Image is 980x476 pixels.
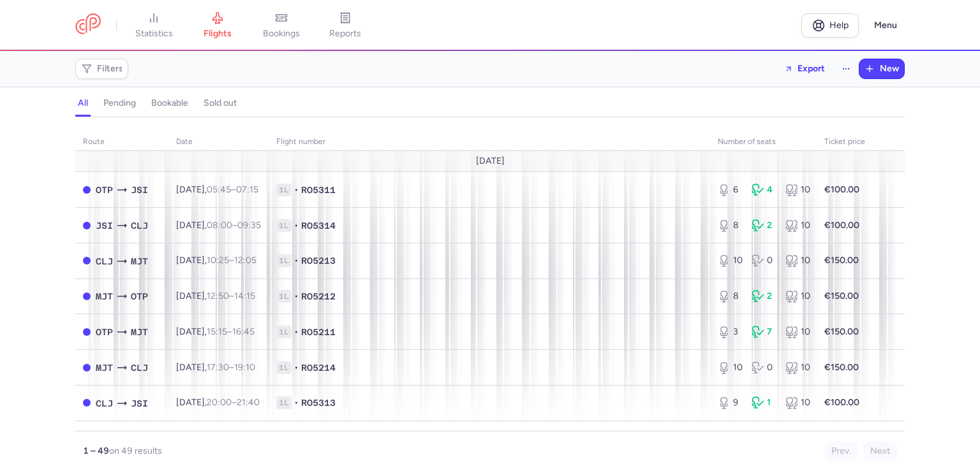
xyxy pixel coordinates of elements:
time: 09:35 [237,220,261,231]
div: 8 [718,219,741,232]
span: 1L [276,219,292,232]
time: 15:15 [207,326,227,337]
h4: pending [103,97,136,109]
div: 1 [752,396,775,409]
span: OTP [131,289,148,303]
th: route [75,133,168,152]
div: 7 [752,326,775,338]
div: 10 [785,184,809,196]
span: [DATE], [176,184,258,195]
div: 4 [752,184,775,196]
button: Next [863,442,897,461]
span: • [294,396,299,409]
button: Menu [866,13,905,38]
span: • [294,254,299,267]
th: date [168,133,269,152]
a: Help [801,13,859,38]
time: 21:40 [237,397,260,408]
div: 10 [785,396,809,409]
button: New [859,59,904,78]
span: RO5311 [301,184,336,196]
div: 2 [752,290,775,303]
time: 05:45 [207,184,231,195]
a: reports [313,11,377,40]
span: JSI [131,396,148,410]
strong: €150.00 [824,326,859,337]
span: MJT [131,325,148,339]
time: 07:15 [236,184,258,195]
div: 10 [785,361,809,374]
time: 19:10 [234,362,255,373]
a: bookings [249,11,313,40]
button: Export [776,59,833,79]
time: 12:05 [234,255,256,266]
span: 1L [276,361,292,374]
span: • [294,184,299,196]
span: [DATE], [176,255,256,266]
span: Help [829,20,849,30]
span: [DATE] [476,156,505,166]
span: – [207,184,258,195]
span: Export [798,64,825,73]
span: JSI [131,183,148,197]
span: bookings [263,28,300,40]
span: • [294,361,299,374]
span: • [294,219,299,232]
time: 12:50 [207,291,229,301]
span: CLJ [96,254,113,268]
div: 0 [752,361,775,374]
span: – [207,291,255,301]
span: New [880,64,899,74]
span: – [207,362,255,373]
span: [DATE], [176,397,260,408]
span: flights [204,28,232,40]
time: 10:25 [207,255,229,266]
span: MJT [96,361,113,375]
strong: €100.00 [824,184,859,195]
span: – [207,220,261,231]
th: number of seats [710,133,817,152]
span: 1L [276,184,292,196]
span: • [294,290,299,303]
span: • [294,326,299,338]
h4: sold out [204,97,237,109]
th: Flight number [269,133,710,152]
span: [DATE], [176,220,261,231]
div: 10 [785,326,809,338]
div: 10 [785,254,809,267]
span: [DATE], [176,362,255,373]
time: 16:45 [232,326,255,337]
span: RO5314 [301,219,336,232]
span: MJT [96,289,113,303]
span: statistics [135,28,173,40]
strong: €100.00 [824,220,859,231]
div: 10 [785,219,809,232]
span: – [207,326,255,337]
div: 10 [785,290,809,303]
span: CLJ [131,219,148,233]
div: 6 [718,184,741,196]
a: statistics [122,11,186,40]
span: 1L [276,396,292,409]
strong: €150.00 [824,362,859,373]
span: [DATE], [176,291,255,301]
span: on 49 results [109,445,162,456]
time: 08:00 [207,220,232,231]
th: Ticket price [817,133,873,152]
span: RO5214 [301,361,336,374]
strong: €150.00 [824,255,859,266]
button: Prev. [824,442,858,461]
button: Filters [76,59,128,78]
span: 1L [276,326,292,338]
span: OTP [96,183,113,197]
time: 17:30 [207,362,229,373]
span: RO5211 [301,326,336,338]
div: 10 [718,254,741,267]
span: – [207,255,256,266]
span: CLJ [131,361,148,375]
span: reports [329,28,361,40]
div: 8 [718,290,741,303]
strong: €150.00 [824,291,859,301]
a: flights [186,11,249,40]
div: 10 [718,361,741,374]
